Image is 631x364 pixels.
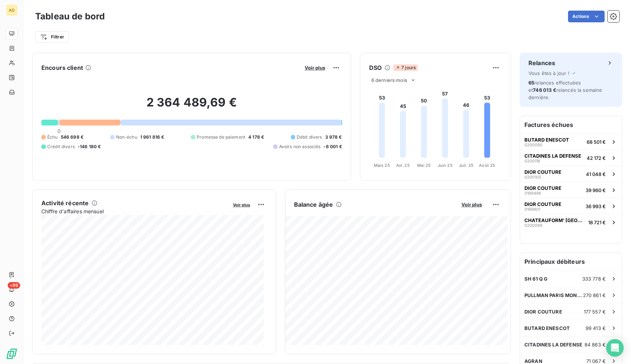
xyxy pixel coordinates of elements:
[248,134,264,140] span: 4 178 €
[524,292,583,298] span: PULLMAN PARIS MONTPARNASSE
[231,201,252,208] button: Voir plus
[396,163,409,168] tspan: Avr. 25
[417,163,431,168] tspan: Mai 25
[524,325,570,331] span: BUTARD ENESCOT
[6,4,18,16] div: AD
[524,175,541,179] span: 0200105
[586,187,606,193] span: 39 960 €
[393,64,418,71] span: 7 jours
[520,182,622,198] button: DIOR COUTURE019949639 960 €
[528,80,602,100] span: relances effectuées et relancés la semaine dernière.
[459,201,484,208] button: Voir plus
[520,253,622,270] h6: Principaux débiteurs
[524,358,542,364] span: AGRAN
[528,59,555,67] h6: Relances
[520,134,622,150] button: BUTARD ENESCOT020009068 501 €
[524,191,541,195] span: 0199496
[520,116,622,134] h6: Factures échues
[524,159,540,163] span: 0200118
[6,348,18,360] img: Logo LeanPay
[586,203,606,209] span: 36 993 €
[606,339,624,357] div: Open Intercom Messenger
[41,63,83,72] h6: Encours client
[459,163,473,168] tspan: Juil. 25
[41,199,89,207] h6: Activité récente
[524,185,561,191] span: DIOR COUTURE
[586,358,606,364] span: 71 067 €
[8,282,20,289] span: +99
[524,143,542,147] span: 0200090
[568,11,605,22] button: Actions
[279,143,321,150] span: Avoirs non associés
[369,63,382,72] h6: DSO
[41,207,228,215] span: Chiffre d'affaires mensuel
[41,95,342,117] h2: 2 364 489,69 €
[461,202,482,207] span: Voir plus
[61,134,83,140] span: 546 698 €
[325,134,342,140] span: 3 978 €
[524,207,540,211] span: 0199801
[524,276,548,282] span: SH 61 Q G
[528,70,569,76] span: Vous êtes à jour !
[524,137,569,143] span: BUTARD ENESCOT
[323,143,342,150] span: -6 001 €
[520,198,622,214] button: DIOR COUTURE019980136 993 €
[524,342,582,348] span: CITADINES LA DEFENSE
[524,217,585,223] span: CHATEAUFORM' [GEOGRAPHIC_DATA]
[35,10,105,23] h3: Tableau de bord
[371,77,407,83] span: 6 derniers mois
[437,163,452,168] tspan: Juin 25
[294,200,333,209] h6: Balance âgée
[586,325,606,331] span: 99 413 €
[524,201,561,207] span: DIOR COUTURE
[47,143,75,150] span: Crédit divers
[520,166,622,182] button: DIOR COUTURE020010541 048 €
[116,134,137,140] span: Non-échu
[47,134,58,140] span: Échu
[583,292,606,298] span: 270 861 €
[520,150,622,166] button: CITADINES LA DEFENSE020011842 172 €
[57,128,60,134] span: 0
[524,169,561,175] span: DIOR COUTURE
[140,134,164,140] span: 1 961 816 €
[524,309,562,315] span: DIOR COUTURE
[197,134,245,140] span: Promesse de paiement
[78,143,101,150] span: -146 180 €
[587,139,606,145] span: 68 501 €
[528,80,534,86] span: 65
[524,223,542,228] span: 0200099
[588,219,606,225] span: 18 721 €
[479,163,495,168] tspan: Août 25
[586,171,606,177] span: 41 048 €
[302,64,327,71] button: Voir plus
[305,65,325,71] span: Voir plus
[587,155,606,161] span: 42 172 €
[374,163,390,168] tspan: Mars 25
[524,153,581,159] span: CITADINES LA DEFENSE
[297,134,322,140] span: Débit divers
[533,87,556,93] span: 746 013 €
[35,31,69,43] button: Filtrer
[584,309,606,315] span: 177 557 €
[520,214,622,230] button: CHATEAUFORM' [GEOGRAPHIC_DATA]020009918 721 €
[582,276,606,282] span: 333 778 €
[584,342,606,348] span: 84 863 €
[233,202,250,207] span: Voir plus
